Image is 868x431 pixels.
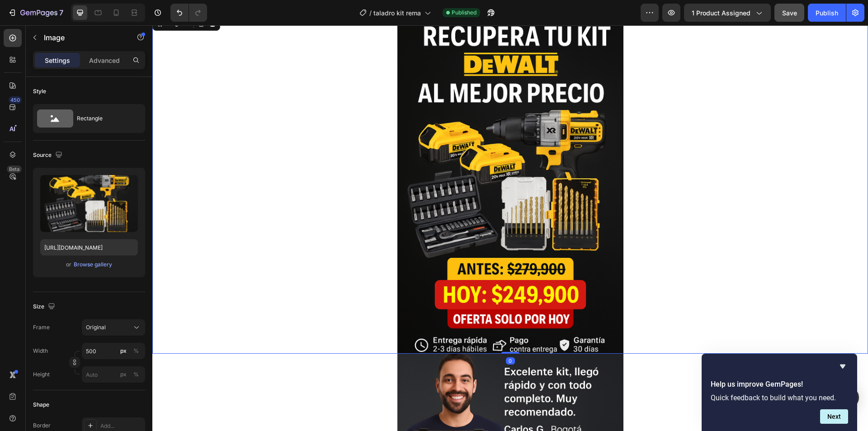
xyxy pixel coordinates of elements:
div: Size [33,301,57,313]
div: % [133,347,139,355]
button: Hide survey [837,361,848,372]
div: % [133,370,139,379]
p: Quick feedback to build what you need. [711,393,848,402]
div: Beta [7,166,22,173]
div: Add... [100,422,143,430]
span: taladro kit rema [373,8,421,18]
div: Help us improve GemPages! [711,361,848,424]
button: % [118,346,129,356]
iframe: Design area [152,25,868,431]
div: Rectangle [77,108,132,129]
div: 450 [9,96,22,104]
button: 1 product assigned [684,4,771,22]
button: 7 [4,4,67,22]
input: px% [82,366,145,383]
input: px% [82,343,145,359]
div: Publish [816,8,838,18]
label: Width [33,347,48,355]
button: Save [774,4,804,22]
div: Undo/Redo [170,4,207,22]
label: Frame [33,323,50,332]
div: Browse gallery [74,260,112,269]
span: or [66,259,71,270]
span: / [369,8,372,18]
span: Save [782,9,797,17]
div: Source [33,149,64,161]
div: px [120,347,127,355]
p: Advanced [89,56,120,65]
h2: Help us improve GemPages! [711,379,848,390]
button: Original [82,319,145,336]
button: px [131,346,142,356]
button: % [118,369,129,380]
span: 1 product assigned [692,8,750,18]
input: https://example.com/image.jpg [40,239,138,256]
div: Shape [33,401,49,409]
div: px [120,370,127,379]
p: Settings [45,56,70,65]
button: Next question [820,409,848,424]
span: Original [86,323,106,332]
span: Published [452,9,476,17]
div: Style [33,87,46,95]
p: Image [44,32,121,43]
button: px [131,369,142,380]
img: preview-image [40,175,138,232]
label: Height [33,370,50,379]
button: Browse gallery [73,260,113,269]
p: 7 [59,7,63,18]
button: Publish [808,4,846,22]
div: 0 [354,332,363,339]
div: Border [33,422,51,430]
